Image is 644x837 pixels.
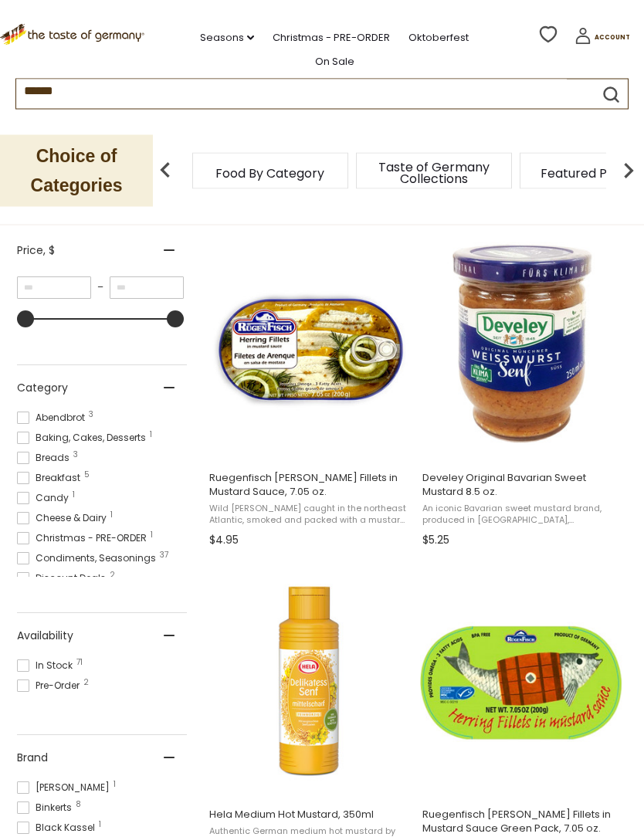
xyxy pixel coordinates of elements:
[17,801,76,815] span: Binkerts
[17,412,90,425] span: Abendbrot
[17,492,73,506] span: Candy
[422,472,622,500] span: Develey Original Bavarian Sweet Mustard 8.5 oz.
[150,432,152,439] span: 1
[76,659,83,667] span: 71
[595,33,630,42] span: Account
[84,472,90,479] span: 5
[17,432,151,446] span: Baking, Cakes, Desserts
[73,492,75,500] span: 1
[17,552,161,566] span: Condiments, Seasonings
[73,452,78,459] span: 3
[110,512,113,520] span: 1
[76,801,81,809] span: 8
[207,579,412,784] img: Hela Medium Hot Mustard, 350ml
[17,472,85,486] span: Breakfast
[420,229,625,553] a: Develey Original Bavarian Sweet Mustard 8.5 oz.
[114,781,116,789] span: 1
[151,532,153,540] span: 1
[209,808,409,822] span: Hela Medium Hot Mustard, 350ml
[160,552,168,560] span: 37
[17,679,84,693] span: Pre-Order
[420,242,625,447] img: Develey Original Bavarian Sweet Mustard 8.5 oz.
[17,277,91,300] input: Minimum value
[575,28,630,50] a: Account
[110,572,115,580] span: 2
[43,243,55,259] span: , $
[209,533,239,549] span: $4.95
[209,472,409,500] span: Ruegenfisch [PERSON_NAME] Fillets in Mustard Sauce, 7.05 oz.
[209,503,409,527] span: Wild [PERSON_NAME] caught in the northeast Atlantic, smoked and packed with a mustard sauce in [G...
[17,781,114,795] span: [PERSON_NAME]
[83,679,89,687] span: 2
[408,29,469,46] a: Oktoberfest
[315,53,354,70] a: On Sale
[99,822,101,829] span: 1
[17,822,100,835] span: Black Kassel
[273,29,390,46] a: Christmas - PRE-ORDER
[17,751,48,767] span: Brand
[17,452,74,466] span: Breads
[110,277,184,300] input: Maximum value
[215,168,324,179] a: Food By Category
[613,155,644,186] img: next arrow
[89,412,93,419] span: 3
[150,155,181,186] img: previous arrow
[372,161,496,185] a: Taste of Germany Collections
[207,229,412,553] a: Ruegenfisch Herring Fillets in Mustard Sauce, 7.05 oz.
[91,281,110,295] span: –
[17,532,151,546] span: Christmas - PRE-ORDER
[17,381,68,397] span: Category
[422,503,622,527] span: An iconic Bavarian sweet mustard brand, produced in [GEOGRAPHIC_DATA], [GEOGRAPHIC_DATA], by [PER...
[17,572,110,586] span: Discount Deals
[17,243,55,259] span: Price
[17,512,111,526] span: Cheese & Dairy
[17,659,77,673] span: In Stock
[200,29,254,46] a: Seasons
[17,629,73,645] span: Availability
[422,533,449,549] span: $5.25
[422,808,622,836] span: Ruegenfisch [PERSON_NAME] Fillets in Mustard Sauce Green Pack, 7.05 oz.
